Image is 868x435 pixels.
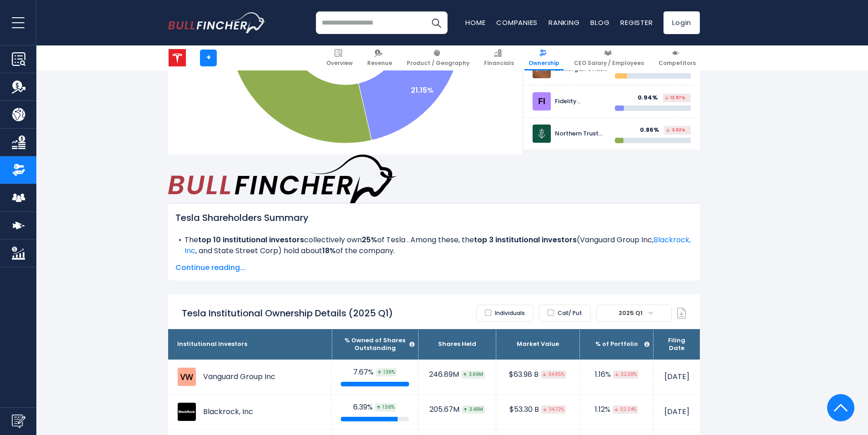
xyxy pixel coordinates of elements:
a: Blackrock, Inc [185,235,691,256]
h2: Tesla Institutional Ownership Details (2025 Q1) [182,307,393,319]
div: 0.86% [640,126,664,134]
span: 34.72% [541,405,566,414]
div: Northern Trust Corp [555,130,608,138]
a: Product / Geography [403,45,474,70]
span: 2025 Q1 [615,307,648,320]
h2: Tesla Shareholders Summary [175,211,693,225]
div: 246.89M [428,370,487,380]
span: 1.56% [375,403,396,411]
b: 18% [322,245,336,256]
div: Fidelity Investments (FMR) [555,98,608,105]
a: Ownership [524,45,564,70]
th: % of Portfolio [580,329,653,360]
label: Call/ Put [539,305,591,322]
img: Vanguard Group Inc [177,367,196,386]
a: CEO Salary / Employees [570,45,648,70]
b: 25% [362,235,377,245]
span: Revenue [367,60,392,67]
span: 3.69M [461,370,485,379]
a: + [200,50,217,66]
span: 32.38% [613,370,639,379]
a: Revenue [363,45,396,70]
span: 2025 Q1 [597,305,671,321]
div: 0.94% [638,94,663,102]
span: Competitors [658,60,696,67]
b: top 10 institutional investors [198,235,304,245]
span: 12.97% [665,96,685,100]
img: Blackrock, Inc [177,402,196,421]
text: 21.15% [411,85,434,95]
img: TSLA logo [169,49,186,66]
a: Ranking [549,18,579,27]
a: Login [663,11,700,34]
span: CEO Salary / Employees [574,60,644,67]
span: 32.24% [613,405,638,414]
div: $63.98 B [505,370,571,380]
div: 205.67M [428,405,487,415]
div: 7.67% [341,368,409,377]
img: Ownership [12,163,25,177]
div: 1.16% [589,370,644,380]
th: Market Value [496,329,580,360]
a: Companies [496,18,538,27]
span: Vanguard Group Inc, , and State Street Corp [185,235,691,256]
td: [DATE] [653,360,700,395]
b: top 3 institutional investors [474,235,577,245]
span: Ownership [529,60,559,67]
span: Overview [326,60,353,67]
span: 3.48M [462,405,485,414]
a: Financials [480,45,518,70]
span: 1.36% [376,368,397,376]
th: % Owned of Shares Outstanding [332,329,418,360]
a: Register [620,18,653,27]
a: Go to homepage [168,12,266,33]
label: Individuals [476,305,534,322]
th: Institutional Investors [168,329,332,360]
span: 3.62% [666,128,685,132]
td: [DATE] [653,395,700,430]
li: The collectively own of Tesla . Among these, the ( ) hold about of the company. [175,235,693,256]
div: $53.30 B [505,405,571,415]
button: Search [425,11,448,34]
td: Blackrock, Inc [168,395,332,429]
span: Continue reading... [175,262,693,273]
span: Product / Geography [407,60,469,67]
th: Shares Held [418,329,496,360]
a: Overview [322,45,357,70]
a: Blog [590,18,609,27]
td: Vanguard Group Inc [168,360,332,394]
a: Competitors [654,45,700,70]
th: Filing Date [653,329,700,360]
a: Home [465,18,485,27]
img: bullfincher logo [168,12,266,33]
div: 1.12% [589,405,644,415]
span: Financials [484,60,514,67]
span: 34.85% [541,370,566,379]
div: 6.39% [341,403,409,412]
